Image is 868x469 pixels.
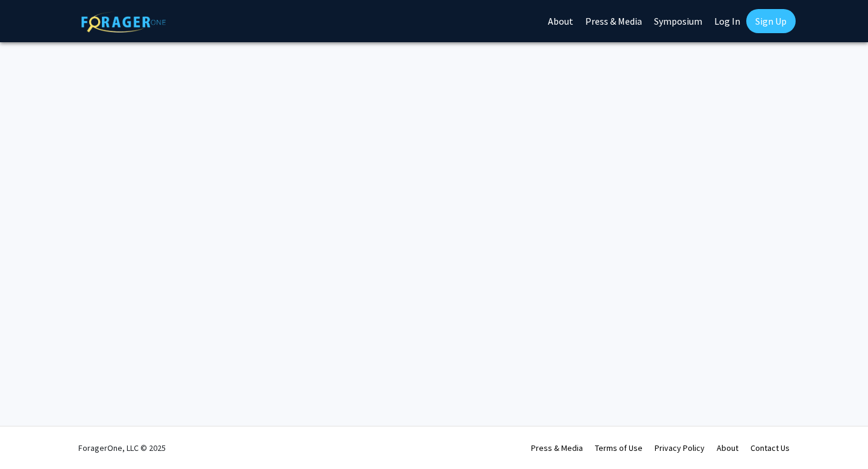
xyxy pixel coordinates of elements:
a: Press & Media [531,442,583,453]
img: ForagerOne Logo [81,11,166,33]
a: Terms of Use [595,442,643,453]
a: Sign Up [746,9,796,33]
a: About [717,442,738,453]
div: ForagerOne, LLC © 2025 [78,427,166,469]
a: Privacy Policy [655,442,705,453]
a: Contact Us [750,442,790,453]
